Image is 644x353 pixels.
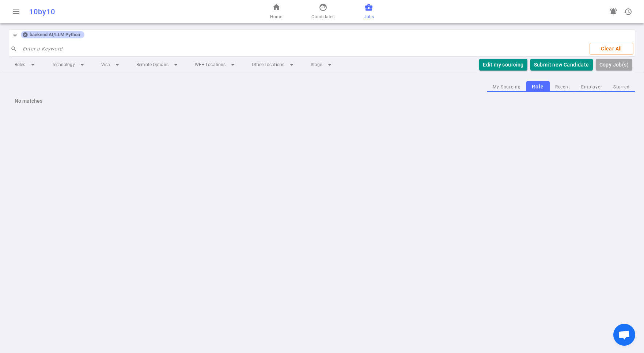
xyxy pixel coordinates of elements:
button: Open history [621,4,635,19]
button: Employer [576,82,608,92]
span: history [624,7,632,16]
li: Roles [9,58,43,71]
li: Stage [305,58,340,71]
div: Open chat [613,324,635,346]
span: search [11,46,17,52]
span: home [272,3,281,12]
button: Submit new Candidate [530,59,593,71]
button: Open menu [9,4,23,19]
a: Jobs [364,3,374,20]
button: Role [526,81,550,92]
span: business_center [364,3,373,12]
li: Remote Options [130,58,186,71]
li: Visa [95,58,128,71]
li: Office Locations [246,58,302,71]
li: Technology [46,58,92,71]
span: menu [12,7,20,16]
span: Jobs [364,13,374,20]
li: WFH Locations [189,58,243,71]
span: Home [270,13,282,20]
div: 10by10 [29,7,212,16]
a: Go to see announcements [606,4,621,19]
button: Edit my sourcing [479,59,527,71]
div: No matches [9,92,635,110]
span: backend AI/LLM Python [27,32,83,38]
button: Starred [608,82,635,92]
a: Home [270,3,282,20]
button: Recent [550,82,576,92]
span: Candidates [311,13,334,20]
button: Clear All [590,43,633,55]
a: Candidates [311,3,334,20]
button: My Sourcing [487,82,526,92]
span: notifications_active [609,7,618,16]
span: face [319,3,327,12]
span: filter_list [12,33,18,38]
